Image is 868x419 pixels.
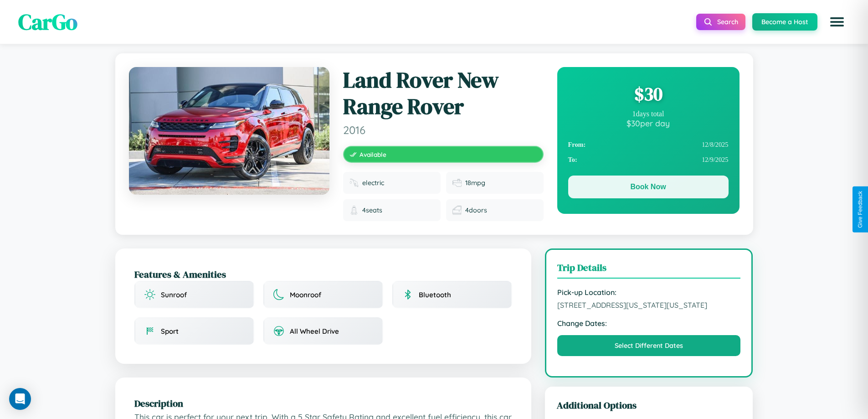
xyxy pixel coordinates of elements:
[465,179,485,187] span: 18 mpg
[343,67,544,119] h1: Land Rover New Range Rover
[452,206,462,215] img: Doors
[557,398,741,412] h3: Additional Options
[362,206,382,214] span: 4 seats
[290,327,339,336] span: All Wheel Drive
[568,82,729,106] div: $ 30
[360,150,386,158] span: Available
[349,206,359,215] img: Seats
[717,18,738,26] span: Search
[134,397,512,410] h2: Description
[290,290,321,299] span: Moonroof
[465,206,487,214] span: 4 doors
[557,300,741,310] span: [STREET_ADDRESS][US_STATE][US_STATE]
[161,290,187,299] span: Sunroof
[343,123,544,137] span: 2016
[824,9,850,35] button: Open menu
[362,179,384,187] span: electric
[18,7,77,37] span: CarGo
[568,141,586,149] strong: From:
[696,14,745,30] button: Search
[134,268,512,281] h2: Features & Amenities
[557,261,741,279] h3: Trip Details
[568,110,729,118] div: 1 days total
[452,178,462,187] img: Fuel efficiency
[568,176,729,198] button: Book Now
[568,137,729,152] div: 12 / 8 / 2025
[568,118,729,128] div: $ 30 per day
[857,191,863,228] div: Give Feedback
[568,156,577,164] strong: To:
[349,178,359,187] img: Fuel type
[557,288,741,297] strong: Pick-up Location:
[557,319,741,328] strong: Change Dates:
[129,67,329,195] img: Land Rover New Range Rover 2016
[557,335,741,356] button: Select Different Dates
[419,290,451,299] span: Bluetooth
[752,13,817,31] button: Become a Host
[161,327,179,336] span: Sport
[9,388,31,410] div: Open Intercom Messenger
[568,152,729,167] div: 12 / 9 / 2025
